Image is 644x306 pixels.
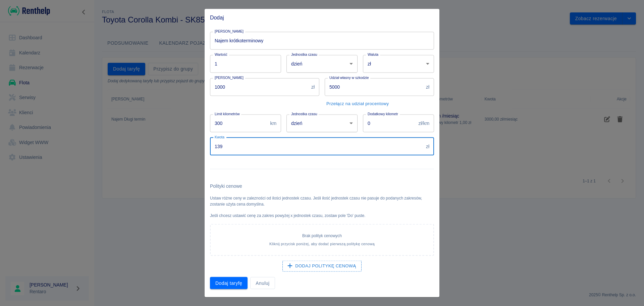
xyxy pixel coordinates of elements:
label: Limit kilometrów [215,111,240,116]
p: Brak polityk cenowych [219,232,425,238]
button: Anuluj [250,277,275,289]
label: [PERSON_NAME] [215,75,244,80]
button: Dodaj politykę cenową [282,261,362,272]
label: Waluta [368,52,378,57]
p: zł/km [419,120,429,127]
span: Kliknij przycisk poniżej, aby dodać pierwszą politykę cenową [269,242,375,246]
label: Kwota [215,134,224,139]
label: Dodatkowy kilometr [368,111,398,116]
span: Dodaj [210,14,434,21]
div: zł [363,55,434,73]
p: zł [426,83,429,90]
label: Wartość [215,52,227,57]
div: dzień [286,114,358,132]
label: Jednostka czasu [291,111,317,116]
div: dzień [286,55,358,73]
p: Ustaw różne ceny w zalezności od ilości jednostek czasu. Jeśli ilość jednostek czasu nie pasuje d... [210,195,434,207]
label: [PERSON_NAME] [215,29,244,34]
button: Przełącz na udział procentowy [325,98,390,109]
h6: Polityki cenowe [210,182,434,189]
label: Jednostka czasu [291,52,317,57]
label: Udział własny w szkodzie [329,75,369,80]
p: zł [426,143,429,150]
p: zł [311,83,315,90]
p: km [270,120,276,127]
p: Jeśli chcesz ustawić cenę za zakres powyżej x jednostek czasu, zostaw pole 'Do' puste. [210,212,434,218]
button: Dodaj taryfę [210,277,248,289]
